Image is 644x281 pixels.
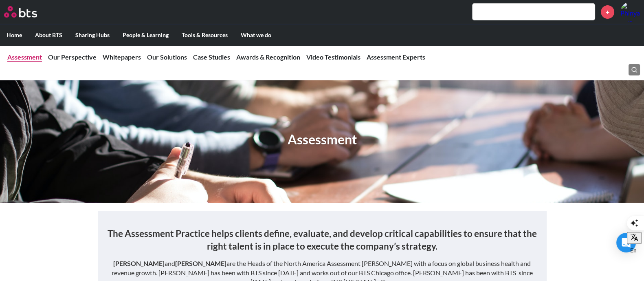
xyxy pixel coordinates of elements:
img: BTS Logo [4,6,37,18]
a: + [601,5,614,19]
div: Open Intercom Messenger [616,233,636,252]
a: Profile [620,2,640,22]
a: Assessment Experts [367,53,425,61]
a: Whitepapers [103,53,141,61]
label: Tools & Resources [175,24,234,46]
label: What we do [234,24,278,46]
a: Our Perspective [48,53,97,61]
a: Case Studies [193,53,230,61]
a: Awards & Recognition [236,53,300,61]
label: About BTS [29,24,69,46]
h3: The Assessment Practice helps clients define, evaluate, and develop critical capabilities to ensu... [106,227,538,253]
img: Phinyarphat Sereeviriyakul [620,2,640,22]
a: Go home [4,6,52,18]
a: Assessment [7,53,42,61]
h1: Assessment [288,131,357,149]
a: Our Solutions [147,53,187,61]
label: Sharing Hubs [69,24,116,46]
strong: [PERSON_NAME] [113,259,165,267]
strong: [PERSON_NAME] [175,259,226,267]
a: Video Testimonials [306,53,360,61]
label: People & Learning [116,24,175,46]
